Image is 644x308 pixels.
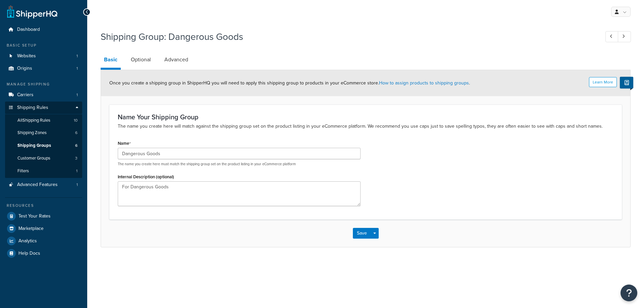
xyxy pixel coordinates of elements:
[5,114,82,127] a: AllShipping Rules10
[17,66,32,71] span: Origins
[5,81,82,87] div: Manage Shipping
[5,89,82,101] li: Carriers
[17,92,34,98] span: Carriers
[605,31,619,42] a: Previous Record
[5,223,82,235] a: Marketplace
[5,139,82,152] a: Shipping Groups6
[17,130,47,136] span: Shipping Zones
[18,226,44,232] span: Marketplace
[101,30,593,43] h1: Shipping Group: Dangerous Goods
[620,77,633,88] button: Show Help Docs
[161,52,192,68] a: Advanced
[118,162,361,167] p: The name you create here must match the shipping group set on the product listing in your eCommer...
[5,127,82,139] li: Shipping Zones
[109,79,470,86] span: Once you create a shipping group in ShipperHQ you will need to apply this shipping group to produ...
[118,113,613,121] h3: Name Your Shipping Group
[379,79,469,86] a: How to assign products to shipping groups
[75,143,77,148] span: 6
[76,168,77,174] span: 1
[74,118,77,123] span: 10
[5,235,82,247] a: Analytics
[5,50,82,62] a: Websites1
[118,123,613,130] p: The name you create here will match against the shipping group set on the product listing in your...
[17,105,48,111] span: Shipping Rules
[101,52,121,70] a: Basic
[5,165,82,177] li: Filters
[5,89,82,101] a: Carriers1
[17,156,50,161] span: Customer Groups
[76,92,78,98] span: 1
[5,210,82,222] a: Test Your Rates
[5,43,82,48] div: Basic Setup
[5,102,82,114] a: Shipping Rules
[18,213,51,219] span: Test Your Rates
[76,66,78,71] span: 1
[17,182,58,188] span: Advanced Features
[76,182,78,188] span: 1
[621,285,637,301] button: Open Resource Center
[118,174,174,179] label: Internal Description (optional)
[17,27,40,33] span: Dashboard
[5,165,82,177] a: Filters1
[5,50,82,62] li: Websites
[75,156,77,161] span: 3
[5,62,82,75] li: Origins
[17,53,36,59] span: Websites
[5,152,82,165] li: Customer Groups
[18,238,37,244] span: Analytics
[5,152,82,165] a: Customer Groups3
[5,179,82,191] li: Advanced Features
[353,228,371,239] button: Save
[589,77,617,87] button: Learn More
[76,53,78,59] span: 1
[5,247,82,259] a: Help Docs
[17,118,50,123] span: All Shipping Rules
[5,102,82,178] li: Shipping Rules
[75,130,77,136] span: 6
[5,139,82,152] li: Shipping Groups
[118,141,131,146] label: Name
[5,62,82,75] a: Origins1
[5,23,82,36] a: Dashboard
[618,31,631,42] a: Next Record
[17,168,29,174] span: Filters
[17,143,51,148] span: Shipping Groups
[127,52,154,68] a: Optional
[5,203,82,208] div: Resources
[118,181,361,206] textarea: For Dangerous Goods
[5,127,82,139] a: Shipping Zones6
[5,179,82,191] a: Advanced Features1
[18,251,40,256] span: Help Docs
